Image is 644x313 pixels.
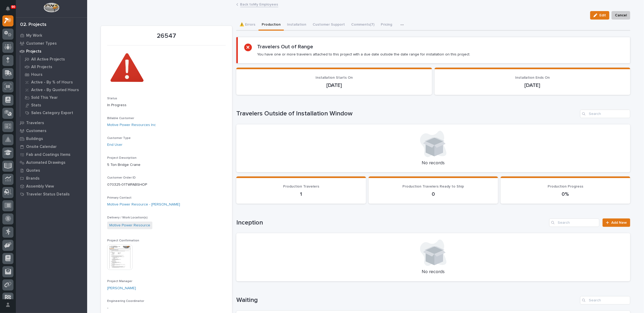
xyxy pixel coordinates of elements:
[16,47,87,55] a: Projects
[348,20,378,31] button: Comments (7)
[20,71,87,78] a: Hours
[236,20,258,31] button: ⚠️ Errors
[107,32,226,40] p: 26547
[16,166,87,174] a: Quotes
[441,82,624,88] p: [DATE]
[107,280,132,283] span: Project Manager
[107,300,144,303] span: Engineering Coordinator
[16,119,87,127] a: Travelers
[107,305,226,311] p: -
[107,162,226,168] p: 5 Ton Bridge Crane
[16,158,87,166] a: Automated Drawings
[31,72,43,77] p: Hours
[20,109,87,116] a: Sales Category Export
[580,110,630,118] input: Search
[31,65,52,69] p: All Projects
[284,20,309,31] button: Installation
[16,143,87,151] a: Onsite Calendar
[243,191,360,197] p: 1
[107,102,226,108] p: In Progress
[603,218,630,227] a: Add New
[31,80,73,85] p: Active - By % of Hours
[107,137,131,140] span: Customer Type
[26,144,57,149] p: Onsite Calendar
[26,168,40,173] p: Quotes
[16,39,87,47] a: Customer Types
[236,219,547,227] h1: Inception
[580,296,630,305] input: Search
[236,110,578,118] h1: Travelers Outside of Installation Window
[26,192,70,197] p: Traveler Status Details
[548,185,583,188] span: Production Progress
[403,185,464,188] span: Production Travelers Ready to Ship
[107,122,156,128] a: Motive Power Resources Inc
[378,20,395,31] button: Pricing
[31,95,58,100] p: Sold This Year
[26,184,54,189] p: Assembly View
[20,94,87,101] a: Sold This Year
[20,101,87,109] a: Stats
[12,5,15,9] p: 90
[243,269,624,275] p: No records
[7,6,13,15] div: Notifications90
[20,63,87,71] a: All Projects
[243,82,426,88] p: [DATE]
[31,111,73,115] p: Sales Category Export
[26,49,41,54] p: Projects
[316,76,353,80] span: Installation Starts On
[590,11,609,20] button: Edit
[16,174,87,182] a: Brands
[107,117,134,120] span: Billable Customer
[309,20,348,31] button: Customer Support
[20,86,87,94] a: Active - By Quoted Hours
[615,12,627,18] span: Cancel
[240,1,278,7] a: Back toMy Employees
[283,185,319,188] span: Production Travelers
[107,97,117,100] span: Status
[31,57,65,62] p: All Active Projects
[26,160,65,165] p: Automated Drawings
[107,216,148,219] span: Delivery / Work Location(s)
[26,176,40,181] p: Brands
[107,156,137,160] span: Project Description
[257,44,313,50] h2: Travelers Out of Range
[107,239,139,242] span: Project Confirmation
[375,191,492,197] p: 0
[109,223,150,228] a: Motive Power Resource
[31,88,79,92] p: Active - By Quoted Hours
[258,20,284,31] button: Production
[549,218,599,227] input: Search
[16,31,87,39] a: My Work
[107,182,226,188] p: 070325-01TWFABSHOP
[107,176,136,179] span: Customer Order ID
[26,129,46,133] p: Customers
[107,202,180,207] a: Motive Power Resource - [PERSON_NAME]
[44,3,59,12] img: Workspace Logo
[515,76,550,80] span: Installation Ends On
[236,296,578,304] h1: Waiting
[599,13,606,18] span: Edit
[31,103,41,108] p: Stats
[20,55,87,63] a: All Active Projects
[611,221,627,225] span: Add New
[107,196,131,199] span: Primary Contact
[26,41,57,46] p: Customer Types
[20,22,46,28] div: 02. Projects
[26,137,43,141] p: Buildings
[612,11,630,20] button: Cancel
[2,3,13,14] button: Notifications
[257,52,470,57] p: You have one or more travelers attached to this project with a due date outside the date range fo...
[20,78,87,86] a: Active - By % of Hours
[26,152,70,157] p: Fab and Coatings Items
[26,121,44,125] p: Travelers
[507,191,624,197] p: 0%
[16,127,87,135] a: Customers
[16,151,87,158] a: Fab and Coatings Items
[243,160,624,166] p: No records
[16,182,87,190] a: Assembly View
[107,142,123,148] a: End User
[16,135,87,143] a: Buildings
